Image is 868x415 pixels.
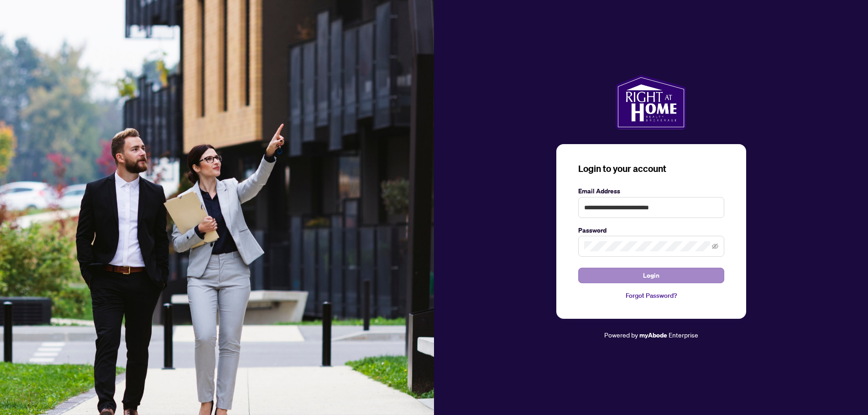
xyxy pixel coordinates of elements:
[712,243,718,249] span: eye-invisible
[643,268,659,283] span: Login
[578,290,724,301] a: Forgot Password?
[669,331,698,339] span: Enterprise
[604,331,638,339] span: Powered by
[578,186,724,196] label: Email Address
[578,162,724,175] h3: Login to your account
[616,75,686,130] img: ma-logo
[578,268,724,283] button: Login
[639,330,667,340] a: myAbode
[578,225,724,235] label: Password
